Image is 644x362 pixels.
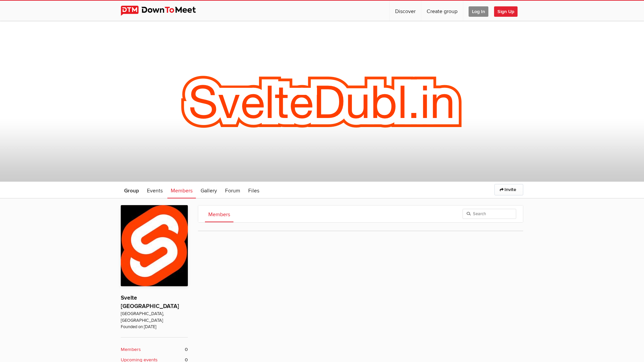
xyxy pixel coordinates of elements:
[121,311,188,324] span: [GEOGRAPHIC_DATA], [GEOGRAPHIC_DATA]
[121,294,179,310] a: Svelte [GEOGRAPHIC_DATA]
[494,1,523,21] a: Sign Up
[147,187,163,194] span: Events
[463,209,516,219] input: Search
[167,182,196,198] a: Members
[494,184,523,195] a: Invite
[121,346,188,353] a: Members 0
[144,182,166,198] a: Events
[205,205,233,222] a: Members
[185,346,188,353] span: 0
[463,1,494,21] a: Log In
[121,205,188,286] img: Svelte Dublin
[121,6,206,16] img: DownToMeet
[121,346,141,353] b: Members
[469,6,488,17] span: Log In
[494,6,518,17] span: Sign Up
[121,324,188,330] span: Founded on [DATE]
[390,1,421,21] a: Discover
[222,182,244,198] a: Forum
[121,182,142,198] a: Group
[197,182,220,198] a: Gallery
[225,187,240,194] span: Forum
[171,187,193,194] span: Members
[124,187,139,194] span: Group
[245,182,263,198] a: Files
[421,1,463,21] a: Create group
[248,187,259,194] span: Files
[201,187,217,194] span: Gallery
